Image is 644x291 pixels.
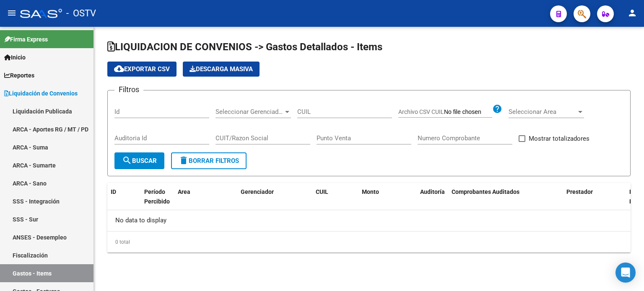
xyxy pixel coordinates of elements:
span: Mostrar totalizadores [529,134,589,144]
h3: Filtros [114,84,143,95]
mat-icon: delete [179,155,189,165]
span: Período Percibido [144,188,170,205]
datatable-header-cell: ID [107,183,141,211]
mat-icon: help [492,104,502,114]
span: Gerenciador [241,188,274,195]
span: Comprobantes Auditados [452,188,519,195]
button: Borrar Filtros [171,152,247,169]
div: Open Intercom Messenger [615,263,636,283]
span: Prestador [566,188,593,195]
span: Archivo CSV CUIL [398,108,444,115]
datatable-header-cell: Monto [358,183,405,211]
mat-icon: search [122,155,132,165]
span: Buscar [122,157,157,165]
mat-icon: person [627,8,637,18]
span: Area [178,188,190,195]
app-download-masive: Descarga masiva de comprobantes (adjuntos) [183,62,260,77]
span: Liquidación de Convenios [4,89,78,98]
datatable-header-cell: Auditoría [417,183,448,211]
button: Buscar [114,152,164,169]
datatable-header-cell: Prestador [563,183,626,211]
span: Auditoría [420,188,445,195]
span: Reportes [4,71,34,80]
input: Archivo CSV CUIL [444,108,492,116]
datatable-header-cell: Período Percibido [141,183,174,211]
span: Monto [362,188,379,195]
span: - OSTV [66,4,96,23]
button: Descarga Masiva [183,62,260,77]
span: Inicio [4,53,26,62]
span: Descarga Masiva [190,65,253,73]
span: Exportar CSV [114,65,170,73]
mat-icon: menu [7,8,17,18]
span: LIQUIDACION DE CONVENIOS -> Gastos Detallados - Items [107,41,382,53]
span: Seleccionar Gerenciador [216,108,283,116]
span: Firma Express [4,35,48,44]
span: Seleccionar Area [509,108,576,116]
datatable-header-cell: Gerenciador [237,183,300,211]
mat-icon: cloud_download [114,64,124,74]
datatable-header-cell: Comprobantes Auditados [448,183,551,211]
div: 0 total [107,232,631,252]
button: Exportar CSV [107,62,177,77]
span: CUIL [316,188,328,195]
span: Borrar Filtros [179,157,239,165]
div: No data to display [107,210,631,231]
datatable-header-cell: Area [174,183,237,211]
span: ID [111,188,116,195]
datatable-header-cell: CUIL [312,183,358,211]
